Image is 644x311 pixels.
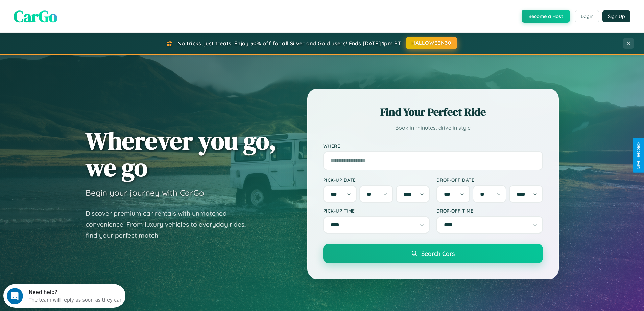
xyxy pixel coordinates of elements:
[323,177,430,183] label: Pick-up Date
[323,123,543,133] p: Book in minutes, drive in style
[522,10,570,23] button: Become a Host
[25,6,119,11] div: Need help?
[406,37,457,49] button: HALLOWEEN30
[602,10,630,22] button: Sign Up
[25,11,119,18] div: The team will reply as soon as they can
[421,250,455,257] span: Search Cars
[86,208,255,241] p: Discover premium car rentals with unmatched convenience. From luxury vehicles to everyday rides, ...
[436,208,543,214] label: Drop-off Time
[3,284,125,308] iframe: Intercom live chat discovery launcher
[86,187,204,198] h3: Begin your journey with CarGo
[636,142,641,169] div: Give Feedback
[436,177,543,183] label: Drop-off Date
[177,40,402,47] span: No tricks, just treats! Enjoy 30% off for all Silver and Gold users! Ends [DATE] 1pm PT.
[323,143,543,149] label: Where
[575,10,599,22] button: Login
[323,105,543,119] h2: Find Your Perfect Ride
[3,3,126,21] div: Open Intercom Messenger
[323,208,430,214] label: Pick-up Time
[323,244,543,263] button: Search Cars
[14,5,57,27] span: CarGo
[86,127,276,181] h1: Wherever you go, we go
[7,288,23,304] iframe: Intercom live chat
